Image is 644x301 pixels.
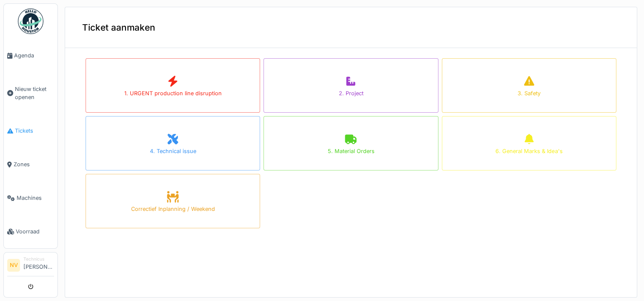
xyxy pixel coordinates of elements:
a: Agenda [4,39,57,72]
div: Correctief Inplanning / Weekend [131,205,215,213]
div: 3. Safety [518,89,541,97]
div: Technicus [23,256,54,262]
a: Tickets [4,114,57,148]
div: Ticket aanmaken [65,7,637,48]
span: Nieuw ticket openen [15,85,54,101]
span: Zones [14,160,54,168]
div: 6. General Marks & Idea's [495,147,562,155]
a: NV Technicus[PERSON_NAME] [7,256,54,276]
span: Voorraad [16,227,54,236]
div: 1. URGENT production line disruption [124,89,222,97]
a: Voorraad [4,215,57,248]
div: 5. Material Orders [327,147,374,155]
a: Nieuw ticket openen [4,72,57,114]
span: Tickets [15,127,54,135]
a: Zones [4,148,57,181]
li: [PERSON_NAME] [23,256,54,274]
div: 2. Project [338,89,363,97]
li: NV [7,259,20,272]
a: Machines [4,181,57,215]
div: 4. Technical issue [150,147,196,155]
span: Agenda [14,51,54,60]
span: Machines [17,194,54,202]
img: Badge_color-CXgf-gQk.svg [18,9,43,34]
